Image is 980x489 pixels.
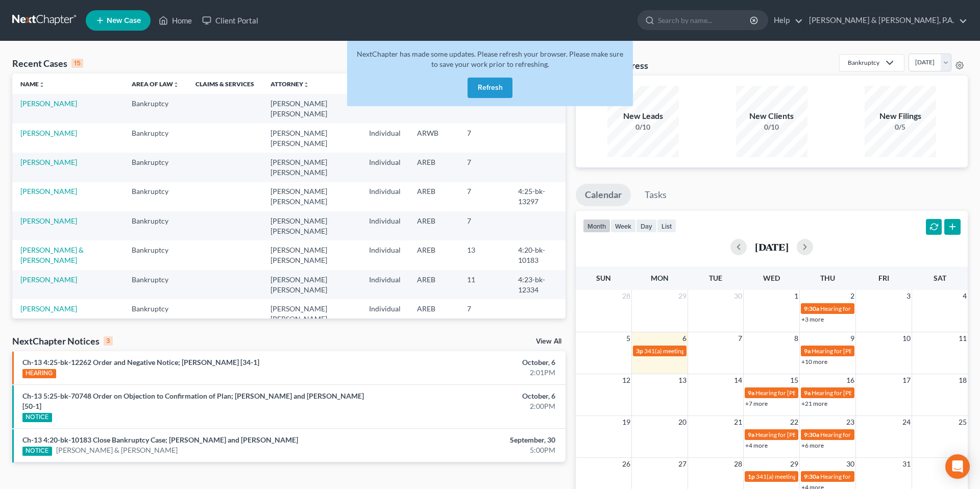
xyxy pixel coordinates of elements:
div: 0/10 [736,122,807,132]
div: Recent Cases [12,57,83,69]
span: 1 [793,290,799,302]
span: New Case [107,17,141,25]
div: HEARING [22,369,56,378]
td: Bankruptcy [124,182,187,211]
td: [PERSON_NAME] [PERSON_NAME] [262,153,361,182]
span: 14 [733,374,743,386]
td: 4:23-bk-12334 [510,270,566,299]
div: NOTICE [22,447,52,456]
a: +10 more [801,358,827,365]
span: 15 [789,374,799,386]
th: Claims & Services [187,74,262,94]
span: Mon [651,274,669,282]
span: Sat [934,274,946,282]
span: 18 [958,374,968,386]
span: Hearing for [PERSON_NAME] [820,305,900,312]
a: +7 more [745,400,768,407]
div: 0/5 [865,122,936,132]
td: Bankruptcy [124,94,187,123]
span: 9:30a [804,473,819,480]
span: Wed [763,274,780,282]
div: Bankruptcy [848,58,879,67]
td: 11 [459,270,510,299]
a: View All [536,338,561,345]
a: [PERSON_NAME] [20,187,77,195]
span: 30 [845,458,855,470]
span: 24 [901,416,912,428]
td: 7 [459,124,510,153]
span: 6 [681,332,688,345]
span: 16 [845,374,855,386]
a: Calendar [576,184,631,206]
span: Thu [820,274,835,282]
button: month [583,219,610,233]
div: 5:00PM [384,445,555,455]
a: +3 more [801,315,824,323]
button: list [657,219,676,233]
a: Client Portal [197,11,263,30]
td: AREB [409,211,459,240]
td: Individual [361,270,409,299]
div: September, 30 [384,435,555,445]
span: 341(a) meeting for [PERSON_NAME] [756,473,854,480]
span: 29 [789,458,799,470]
span: 19 [621,416,631,428]
span: 20 [677,416,688,428]
span: Hearing for [PERSON_NAME] [812,347,891,355]
div: October, 6 [384,357,555,368]
span: Hearing for [PERSON_NAME] and [PERSON_NAME] [812,389,951,397]
span: 27 [677,458,688,470]
td: [PERSON_NAME] [PERSON_NAME] [262,299,361,328]
a: Help [769,11,803,30]
span: 341(a) meeting for [PERSON_NAME] [PERSON_NAME] [644,347,792,355]
span: 1p [748,473,755,480]
a: Tasks [635,184,676,206]
td: 7 [459,211,510,240]
a: [PERSON_NAME] [20,304,77,313]
a: [PERSON_NAME] [20,216,77,225]
td: Individual [361,124,409,153]
span: 5 [625,332,631,345]
div: New Leads [607,110,679,122]
button: week [610,219,636,233]
td: 4:20-bk-10183 [510,240,566,270]
span: 7 [737,332,743,345]
a: [PERSON_NAME] & [PERSON_NAME] [20,246,84,264]
a: +6 more [801,442,824,449]
div: 15 [71,59,83,68]
td: Individual [361,299,409,328]
span: 31 [901,458,912,470]
td: Bankruptcy [124,211,187,240]
div: 2:00PM [384,401,555,411]
button: day [636,219,657,233]
td: AREB [409,299,459,328]
span: Tue [709,274,722,282]
div: 0/10 [607,122,679,132]
span: 3 [905,290,912,302]
a: [PERSON_NAME] [20,99,77,108]
td: Bankruptcy [124,299,187,328]
a: [PERSON_NAME] & [PERSON_NAME], P.A. [804,11,967,30]
span: 8 [793,332,799,345]
div: NOTICE [22,413,52,422]
i: unfold_more [173,82,179,88]
td: [PERSON_NAME] [PERSON_NAME] [262,211,361,240]
td: 7 [459,299,510,328]
div: October, 6 [384,391,555,401]
div: 3 [104,336,113,346]
td: AREB [409,182,459,211]
span: 3p [636,347,643,355]
span: 11 [958,332,968,345]
span: 9 [849,332,855,345]
td: Bankruptcy [124,124,187,153]
td: AREB [409,240,459,270]
div: New Clients [736,110,807,122]
span: 28 [621,290,631,302]
a: [PERSON_NAME] [20,158,77,166]
span: Hearing for [PERSON_NAME] [755,431,835,438]
span: 12 [621,374,631,386]
td: 4:25-bk-13297 [510,182,566,211]
div: Open Intercom Messenger [945,454,970,479]
span: 9a [748,431,754,438]
td: [PERSON_NAME] [PERSON_NAME] [262,182,361,211]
